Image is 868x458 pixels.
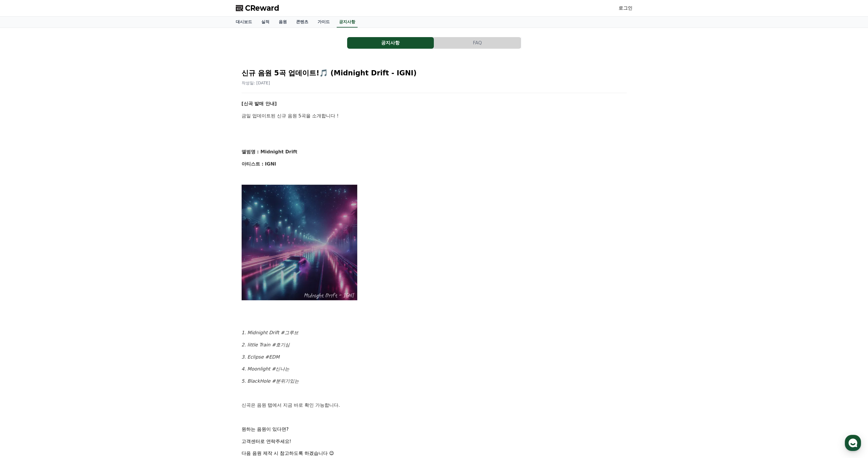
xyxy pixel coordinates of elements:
button: 공지사항 [347,37,434,49]
span: 원하는 음원이 있다면? [242,426,289,432]
em: 1. Midnight Drift #그루브 [242,330,298,335]
strong: 아티스트 : [242,161,264,167]
a: FAQ [434,37,521,49]
p: 금일 업데이트된 신규 음원 5곡을 소개합니다 ! [242,112,627,120]
a: 공지사항 [337,17,358,28]
img: YY09Sep%2019,%202025102454_7fc1f49f2383e5c809bd05b5bff92047c2da3354e558a5d1daa46df5272a26ff.webp [242,184,358,300]
p: 신곡은 음원 탭에서 지금 바로 확인 가능합니다. [242,401,627,409]
span: 고객센터로 연락주세요! [242,439,291,444]
em: 3. Eclipse #EDM [242,354,280,360]
a: 콘텐츠 [291,17,313,28]
a: 음원 [274,17,291,28]
a: CReward [236,3,279,13]
strong: [신곡 발매 안내] [242,101,277,106]
span: CReward [245,3,279,13]
em: 4. Moonlight #신나는 [242,366,290,372]
span: 다음 음원 제작 시 참고하도록 하겠습니다 😉 [242,450,334,456]
button: FAQ [434,37,521,49]
span: 작성일: [DATE] [242,81,270,85]
strong: 앨범명 : Midnight Drift [242,149,298,155]
a: 로그인 [619,5,633,12]
a: 가이드 [313,17,334,28]
em: 5. BlackHole #분위기있는 [242,378,299,384]
h2: 신규 음원 5곡 업데이트!🎵 (Midnight Drift - IGNI) [242,68,627,78]
strong: IGNI [265,161,276,167]
a: 실적 [257,17,274,28]
em: 2. little Train #호기심 [242,342,290,348]
a: 대시보드 [231,17,257,28]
